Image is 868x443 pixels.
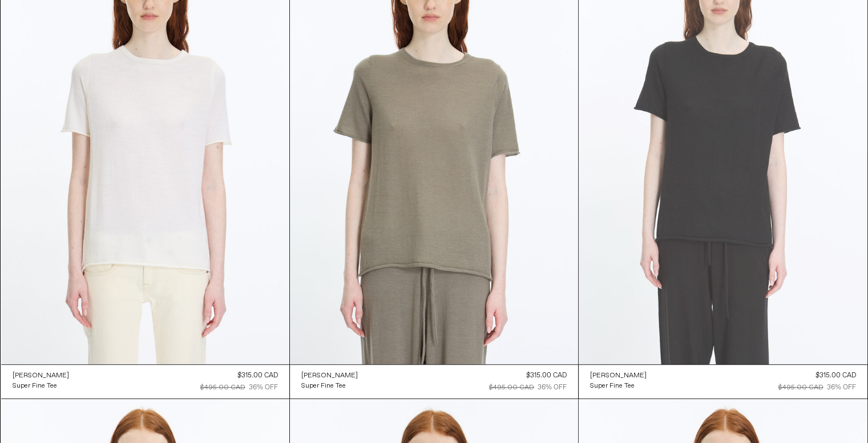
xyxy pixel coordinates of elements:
[237,370,278,381] div: $315.00 CAD
[200,382,245,393] div: $495.00 CAD
[249,382,278,393] div: 36% OFF
[538,382,567,393] div: 36% OFF
[301,381,358,391] a: Super Fine Tee
[778,382,823,393] div: $495.00 CAD
[13,381,69,391] a: Super Fine Tee
[815,370,856,381] div: $315.00 CAD
[827,382,856,393] div: 36% OFF
[301,370,358,381] a: [PERSON_NAME]
[489,382,534,393] div: $495.00 CAD
[301,381,346,391] div: Super Fine Tee
[590,381,647,391] a: Super Fine Tee
[590,381,635,391] div: Super Fine Tee
[13,381,57,391] div: Super Fine Tee
[526,370,567,381] div: $315.00 CAD
[590,370,647,381] a: [PERSON_NAME]
[13,370,69,381] a: [PERSON_NAME]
